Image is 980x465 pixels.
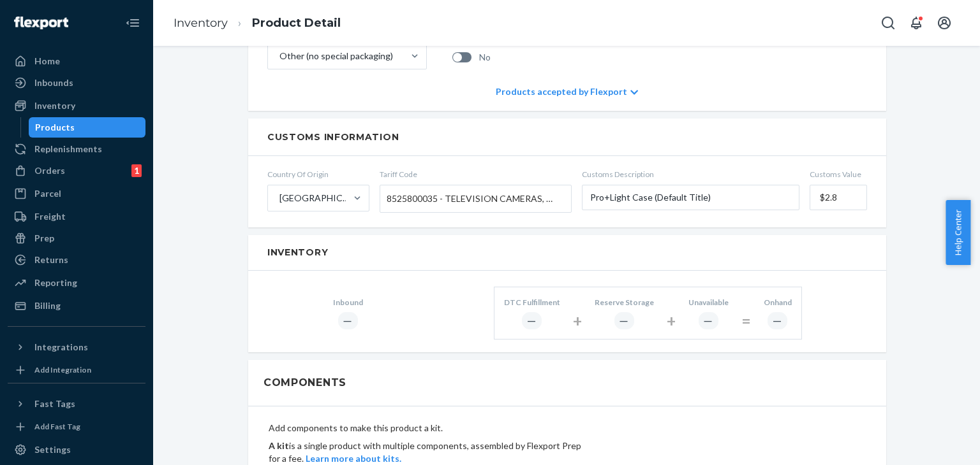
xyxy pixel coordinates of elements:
div: + [573,310,582,333]
div: Products [35,121,75,134]
a: Reporting [8,273,145,293]
div: Replenishments [34,143,102,155]
a: Orders1 [8,161,145,181]
div: Inventory [34,99,75,112]
div: Freight [34,210,66,223]
div: Integrations [34,341,88,354]
button: Close Navigation [120,10,145,36]
h2: Customs Information [267,131,867,143]
div: Reporting [34,276,77,289]
a: Products [29,117,146,138]
a: Replenishments [8,139,145,159]
a: Returns [8,250,145,270]
div: Inbound [333,297,363,308]
div: Other (no special packaging) [279,50,393,62]
input: [GEOGRAPHIC_DATA] [278,192,279,204]
input: Customs Value [810,185,867,210]
div: Inbounds [34,76,73,89]
span: No [479,51,491,64]
a: Home [8,51,145,71]
button: Open Search Box [875,10,901,36]
span: 8525800035 - TELEVISION CAMERAS, COLOR [387,188,558,210]
div: Home [34,55,60,68]
a: Add Integration [8,362,145,378]
a: Add Fast Tag [8,419,145,434]
button: Learn more about kits. [306,452,401,465]
div: Billing [34,299,61,312]
button: Open account menu [932,10,957,36]
div: Unavailable [688,297,729,308]
span: Customs Description [582,169,799,180]
a: Settings [8,440,145,460]
p: is a single product with multiple components, assembled by Flexport Prep for a fee. [269,440,588,465]
span: Customs Value [810,169,867,180]
div: ― [699,312,718,329]
div: ― [614,312,634,329]
div: Prep [34,232,54,245]
div: = [741,310,751,333]
div: Parcel [34,187,61,200]
b: A kit [269,440,289,451]
div: ― [522,312,542,329]
div: 1 [131,164,142,177]
button: Open notifications [903,10,929,36]
div: Reserve Storage [595,297,654,308]
div: Fast Tags [34,397,75,410]
h2: Inventory [267,248,867,257]
a: Inbounds [8,73,145,93]
span: Country Of Origin [267,169,369,180]
div: ― [768,312,787,329]
a: Product Detail [252,16,341,30]
div: Orders [34,164,65,177]
div: Onhand [764,297,792,308]
div: Settings [34,443,71,456]
div: [GEOGRAPHIC_DATA] [279,192,352,204]
h2: Components [264,375,346,390]
img: Flexport logo [14,17,68,29]
a: Inventory [8,96,145,116]
div: ― [338,312,358,329]
div: Products accepted by Flexport [496,73,638,111]
a: Parcel [8,183,145,204]
input: Other (no special packaging) [278,50,279,62]
a: Freight [8,206,145,227]
a: Inventory [174,16,228,30]
button: Help Center [946,200,970,265]
ol: breadcrumbs [163,4,351,42]
div: Add Integration [34,364,91,375]
div: Add Fast Tag [34,421,80,432]
a: Billing [8,296,145,316]
div: + [667,310,676,333]
a: Prep [8,228,145,248]
button: Fast Tags [8,394,145,414]
span: Tariff Code [380,169,572,180]
div: Returns [34,254,68,266]
div: DTC Fulfillment [504,297,560,308]
button: Integrations [8,337,145,357]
